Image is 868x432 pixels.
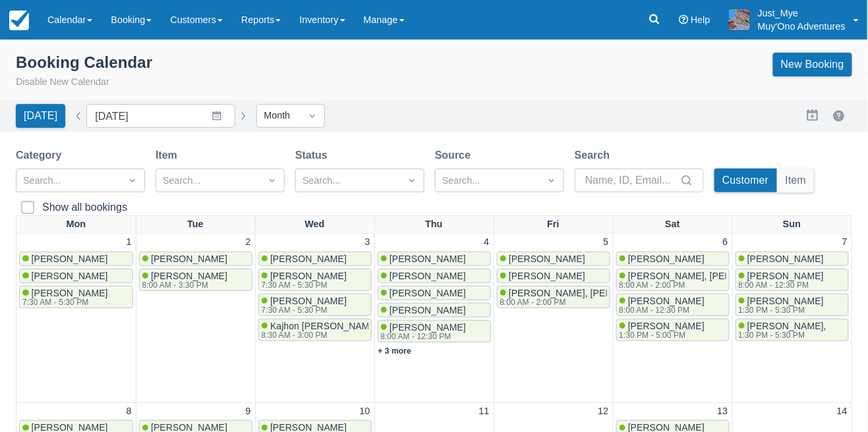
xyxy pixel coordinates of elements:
[714,169,777,192] button: Customer
[481,235,492,250] a: 4
[616,269,730,291] a: [PERSON_NAME], [PERSON_NAME]8:00 AM - 2:00 PM
[544,216,562,233] a: Fri
[258,319,372,341] a: Kajhon [PERSON_NAME]8:30 AM - 3:00 PM
[758,20,846,33] p: Muy'Ono Adventures
[270,271,347,281] span: [PERSON_NAME]
[739,281,822,289] div: 8:00 AM - 12:30 PM
[378,252,491,266] a: [PERSON_NAME]
[270,321,378,331] span: Kajhon [PERSON_NAME]
[600,235,611,250] a: 5
[691,14,710,25] span: Help
[739,306,822,314] div: 1:30 PM - 5:30 PM
[747,254,824,264] span: [PERSON_NAME]
[42,201,127,214] div: Show all bookings
[500,298,665,306] div: 8:00 AM - 2:00 PM
[262,306,345,314] div: 7:30 AM - 5:30 PM
[736,294,850,316] a: [PERSON_NAME]1:30 PM - 5:30 PM
[139,252,252,266] a: [PERSON_NAME]
[736,252,850,266] a: [PERSON_NAME]
[22,298,105,306] div: 7:30 AM - 5:30 PM
[16,75,109,90] button: Disable New Calendar
[545,174,558,187] span: Dropdown icon
[509,288,667,298] span: [PERSON_NAME], [PERSON_NAME]
[270,296,347,306] span: [PERSON_NAME]
[720,235,730,250] a: 6
[497,286,610,308] a: [PERSON_NAME], [PERSON_NAME]8:00 AM - 2:00 PM
[620,306,703,314] div: 8:00 AM - 12:30 PM
[16,104,65,128] button: [DATE]
[32,271,108,281] span: [PERSON_NAME]
[616,319,730,341] a: [PERSON_NAME]1:30 PM - 5:00 PM
[262,281,345,289] div: 7:30 AM - 5:30 PM
[628,254,705,264] span: [PERSON_NAME]
[126,174,139,187] span: Dropdown icon
[295,148,333,163] label: Status
[378,346,412,356] a: + 3 more
[390,271,466,281] span: [PERSON_NAME]
[243,235,253,250] a: 2
[19,286,133,308] a: [PERSON_NAME]7:30 AM - 5:30 PM
[32,254,108,264] span: [PERSON_NAME]
[258,269,372,291] a: [PERSON_NAME]7:30 AM - 5:30 PM
[378,303,491,317] a: [PERSON_NAME]
[739,331,825,339] div: 1:30 PM - 5:30 PM
[758,7,846,20] p: Just_Mye
[139,269,252,291] a: [PERSON_NAME]8:00 AM - 3:30 PM
[390,305,466,315] span: [PERSON_NAME]
[736,319,850,341] a: [PERSON_NAME],1:30 PM - 5:30 PM
[357,404,372,419] a: 10
[32,288,108,298] span: [PERSON_NAME]
[476,404,492,419] a: 11
[156,148,183,163] label: Item
[679,15,688,24] i: Help
[595,404,611,419] a: 12
[628,296,705,306] span: [PERSON_NAME]
[264,109,294,123] div: Month
[509,254,585,264] span: [PERSON_NAME]
[662,216,682,233] a: Sat
[405,174,419,187] span: Dropdown icon
[390,288,466,298] span: [PERSON_NAME]
[266,174,279,187] span: Dropdown icon
[736,269,850,291] a: [PERSON_NAME]8:00 AM - 12:30 PM
[575,148,615,163] label: Search
[142,281,225,289] div: 8:00 AM - 3:30 PM
[585,169,678,192] input: Name, ID, Email...
[435,148,476,163] label: Source
[258,252,372,266] a: [PERSON_NAME]
[185,216,206,233] a: Tue
[378,320,491,342] a: [PERSON_NAME]8:00 AM - 12:30 PM
[306,109,319,122] span: Dropdown icon
[19,252,133,266] a: [PERSON_NAME]
[620,281,784,289] div: 8:00 AM - 2:00 PM
[747,296,824,306] span: [PERSON_NAME]
[620,331,703,339] div: 1:30 PM - 5:00 PM
[714,404,730,419] a: 13
[616,294,730,316] a: [PERSON_NAME]8:00 AM - 12:30 PM
[16,148,67,163] label: Category
[63,216,88,233] a: Mon
[151,254,227,264] span: [PERSON_NAME]
[19,269,133,283] a: [PERSON_NAME]
[773,53,852,76] a: New Booking
[747,271,824,281] span: [PERSON_NAME]
[422,216,445,233] a: Thu
[840,235,850,250] a: 7
[616,252,730,266] a: [PERSON_NAME]
[729,9,750,30] img: A21
[834,404,850,419] a: 14
[390,254,466,264] span: [PERSON_NAME]
[390,322,466,333] span: [PERSON_NAME]
[378,286,491,300] a: [PERSON_NAME]
[243,404,253,419] a: 9
[16,53,152,72] div: Booking Calendar
[509,271,585,281] span: [PERSON_NAME]
[778,169,815,192] button: Item
[378,269,491,283] a: [PERSON_NAME]
[123,235,134,250] a: 1
[362,235,372,250] a: 3
[86,104,235,128] input: Date
[780,216,803,233] a: Sun
[497,269,610,283] a: [PERSON_NAME]
[9,11,29,30] img: checkfront-main-nav-mini-logo.png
